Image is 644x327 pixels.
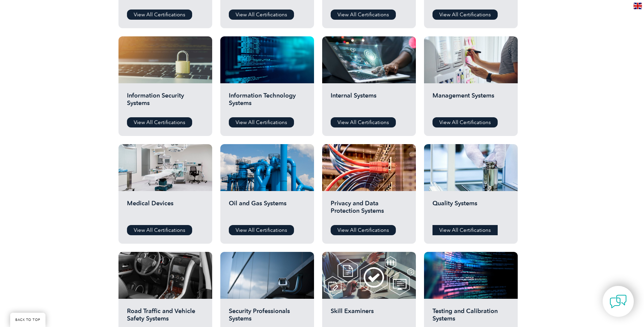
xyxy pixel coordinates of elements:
a: BACK TO TOP [10,313,45,327]
a: View All Certifications [331,117,396,127]
a: View All Certifications [331,225,396,235]
img: contact-chat.png [610,293,627,310]
h2: Internal Systems [331,92,407,112]
h2: Information Technology Systems [229,92,306,112]
a: View All Certifications [127,117,192,127]
a: View All Certifications [127,225,192,235]
a: View All Certifications [229,225,294,235]
a: View All Certifications [229,10,294,20]
a: View All Certifications [331,10,396,20]
h2: Oil and Gas Systems [229,200,306,220]
h2: Quality Systems [433,200,509,220]
a: View All Certifications [127,10,192,20]
a: View All Certifications [433,225,498,235]
h2: Information Security Systems [127,92,204,112]
h2: Medical Devices [127,200,204,220]
h2: Management Systems [433,92,509,112]
a: View All Certifications [433,10,498,20]
a: View All Certifications [433,117,498,127]
img: en [633,3,642,9]
a: View All Certifications [229,117,294,127]
h2: Privacy and Data Protection Systems [331,200,407,220]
